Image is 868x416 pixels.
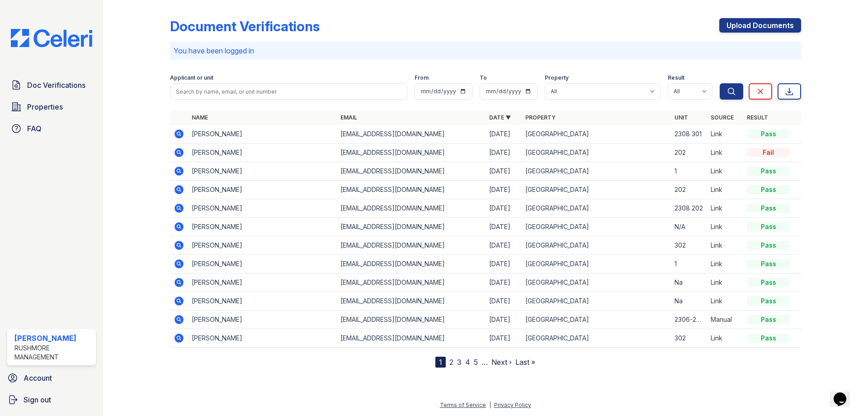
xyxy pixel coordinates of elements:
[747,129,790,139] div: Pass
[27,101,63,112] span: Properties
[337,311,486,329] td: [EMAIL_ADDRESS][DOMAIN_NAME]
[7,98,96,116] a: Properties
[671,236,707,255] td: 302
[671,181,707,199] td: 202
[668,74,684,81] label: Result
[671,311,707,329] td: 2306-204
[486,143,522,162] td: [DATE]
[481,357,488,368] span: …
[522,236,670,255] td: [GEOGRAPHIC_DATA]
[474,358,478,367] a: 5
[522,199,670,218] td: [GEOGRAPHIC_DATA]
[707,199,743,218] td: Link
[830,380,859,407] iframe: chat widget
[170,74,213,81] label: Applicant or unit
[188,199,337,218] td: [PERSON_NAME]
[486,236,522,255] td: [DATE]
[707,329,743,348] td: Link
[494,402,531,408] a: Privacy Policy
[522,162,670,181] td: [GEOGRAPHIC_DATA]
[707,218,743,236] td: Link
[486,181,522,199] td: [DATE]
[707,143,743,162] td: Link
[486,329,522,348] td: [DATE]
[522,143,670,162] td: [GEOGRAPHIC_DATA]
[486,292,522,311] td: [DATE]
[465,358,470,367] a: 4
[522,218,670,236] td: [GEOGRAPHIC_DATA]
[192,114,208,121] a: Name
[525,114,556,121] a: Property
[27,80,85,91] span: Doc Verifications
[14,344,92,362] div: Rushmore Management
[747,278,790,287] div: Pass
[188,255,337,273] td: [PERSON_NAME]
[486,125,522,143] td: [DATE]
[489,402,491,408] div: |
[711,114,734,121] a: Source
[671,329,707,348] td: 302
[4,369,99,387] a: Account
[188,218,337,236] td: [PERSON_NAME]
[707,311,743,329] td: Manual
[14,333,92,344] div: [PERSON_NAME]
[747,334,790,343] div: Pass
[7,120,96,138] a: FAQ
[486,218,522,236] td: [DATE]
[491,358,512,367] a: Next ›
[486,255,522,273] td: [DATE]
[671,125,707,143] td: 2308 301
[337,218,486,236] td: [EMAIL_ADDRESS][DOMAIN_NAME]
[170,18,320,34] div: Document Verifications
[671,273,707,292] td: Na
[747,185,790,194] div: Pass
[188,162,337,181] td: [PERSON_NAME]
[170,83,407,100] input: Search by name, email, or unit number
[188,329,337,348] td: [PERSON_NAME]
[707,255,743,273] td: Link
[480,74,487,81] label: To
[486,311,522,329] td: [DATE]
[522,311,670,329] td: [GEOGRAPHIC_DATA]
[671,218,707,236] td: N/A
[24,394,51,405] span: Sign out
[188,181,337,199] td: [PERSON_NAME]
[671,143,707,162] td: 202
[440,402,486,408] a: Terms of Service
[489,114,511,121] a: Date ▼
[337,199,486,218] td: [EMAIL_ADDRESS][DOMAIN_NAME]
[415,74,429,81] label: From
[4,29,99,47] img: CE_Logo_Blue-a8612792a0a2168367f1c8372b55b34899dd931a85d93a1a3d3e32e68fde9ad4.png
[671,292,707,311] td: Na
[188,292,337,311] td: [PERSON_NAME]
[174,45,797,56] p: You have been logged in
[4,391,99,409] a: Sign out
[707,181,743,199] td: Link
[747,114,768,121] a: Result
[337,143,486,162] td: [EMAIL_ADDRESS][DOMAIN_NAME]
[188,125,337,143] td: [PERSON_NAME]
[707,162,743,181] td: Link
[337,329,486,348] td: [EMAIL_ADDRESS][DOMAIN_NAME]
[707,125,743,143] td: Link
[522,292,670,311] td: [GEOGRAPHIC_DATA]
[747,204,790,213] div: Pass
[486,199,522,218] td: [DATE]
[188,143,337,162] td: [PERSON_NAME]
[515,358,535,367] a: Last »
[675,114,688,121] a: Unit
[337,125,486,143] td: [EMAIL_ADDRESS][DOMAIN_NAME]
[337,236,486,255] td: [EMAIL_ADDRESS][DOMAIN_NAME]
[522,125,670,143] td: [GEOGRAPHIC_DATA]
[747,222,790,231] div: Pass
[435,357,446,368] div: 1
[719,18,801,33] a: Upload Documents
[707,236,743,255] td: Link
[7,76,96,94] a: Doc Verifications
[747,259,790,268] div: Pass
[747,167,790,176] div: Pass
[457,358,462,367] a: 3
[188,236,337,255] td: [PERSON_NAME]
[24,373,52,383] span: Account
[747,315,790,324] div: Pass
